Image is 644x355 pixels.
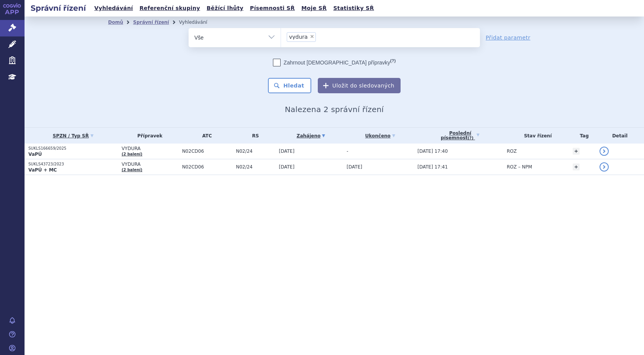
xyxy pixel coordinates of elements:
[108,20,123,25] a: Domů
[273,59,396,66] label: Zahrnout [DEMOGRAPHIC_DATA] přípravky
[573,148,580,155] a: +
[28,146,118,151] p: SUKLS166659/2025
[182,164,232,170] span: N02CD06
[507,149,517,154] span: ROZ
[417,149,448,154] span: [DATE] 17:40
[204,3,246,13] a: Běžící lhůty
[331,3,376,13] a: Statistiky SŘ
[573,163,580,170] a: +
[122,146,178,151] span: VYDURA
[569,128,596,144] th: Tag
[347,164,362,170] span: [DATE]
[600,162,609,172] a: detail
[268,78,311,93] button: Hledat
[279,164,295,170] span: [DATE]
[347,130,414,141] a: Ukončeno
[596,128,644,144] th: Detail
[310,34,314,39] span: ×
[118,128,178,144] th: Přípravek
[468,136,473,140] abbr: (?)
[507,164,532,170] span: ROZ – NPM
[390,58,396,63] abbr: (?)
[133,20,169,25] a: Správní řízení
[122,162,178,167] span: VYDURA
[318,78,401,93] button: Uložit do sledovaných
[248,3,297,13] a: Písemnosti SŘ
[137,3,202,13] a: Referenční skupiny
[182,149,232,154] span: N02CD06
[122,152,142,156] a: (2 balení)
[289,34,308,40] span: vydura
[178,128,232,144] th: ATC
[25,3,92,13] h2: Správní řízení
[28,162,118,167] p: SUKLS43723/2023
[285,105,384,114] span: Nalezena 2 správní řízení
[503,128,569,144] th: Stav řízení
[28,167,57,173] strong: VaPÚ + MC
[232,128,275,144] th: RS
[347,149,348,154] span: -
[486,34,531,41] a: Přidat parametr
[236,149,275,154] span: N02/24
[28,152,42,157] strong: VaPÚ
[318,32,322,41] input: vydura
[279,130,343,141] a: Zahájeno
[122,168,142,172] a: (2 balení)
[92,3,135,13] a: Vyhledávání
[417,128,503,144] a: Poslednípísemnost(?)
[236,164,275,170] span: N02/24
[600,147,609,156] a: detail
[179,17,217,28] li: Vyhledávání
[299,3,329,13] a: Moje SŘ
[279,149,295,154] span: [DATE]
[417,164,448,170] span: [DATE] 17:41
[28,130,118,141] a: SPZN / Typ SŘ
